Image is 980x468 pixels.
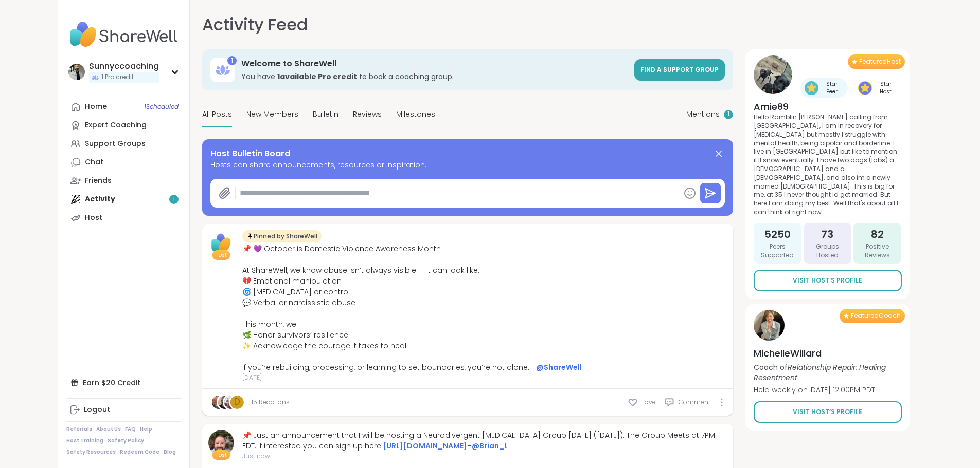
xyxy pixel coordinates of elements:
span: 82 [871,227,884,241]
span: Love [642,398,656,407]
a: Host [66,209,181,227]
a: @Brian_L [472,441,508,451]
p: Coach of [754,362,902,383]
div: Home [85,102,107,112]
span: 1 Scheduled [144,103,179,111]
a: FAQ [125,426,136,433]
div: Friends [85,176,112,186]
img: Brian_L [208,430,234,456]
a: About Us [96,426,121,433]
a: Safety Policy [108,437,144,444]
span: Featured Coach [851,312,901,320]
a: 15 Reactions [252,398,290,407]
img: Misspammy [212,396,225,409]
a: Expert Coaching [66,116,181,135]
img: Star Host [858,81,872,95]
a: Safety Resources [66,448,116,456]
div: Earn $20 Credit [66,373,181,392]
span: All Posts [202,109,232,120]
img: Star Peer [805,81,818,95]
div: Expert Coaching [85,120,147,130]
span: Star Peer [821,80,844,96]
span: [DATE] [242,373,582,382]
span: Mentions [686,109,720,120]
img: MichelleWillard [754,310,785,341]
a: Support Groups [66,135,181,153]
div: 1 [227,56,237,65]
div: Chat [85,157,103,167]
span: Visit Host’s Profile [793,276,862,285]
span: Find a support group [640,65,719,74]
span: 1 Pro credit [101,73,134,82]
a: Visit Host’s Profile [754,270,902,291]
a: Home1Scheduled [66,98,181,116]
div: Host [85,213,102,223]
span: Positive Reviews [858,242,897,260]
span: Featured Host [859,58,901,66]
span: 5250 [764,227,791,241]
img: ShareWell [208,230,234,256]
i: Relationship Repair: Healing Resentment [754,362,886,383]
span: Groups Hosted [808,242,847,260]
span: Hosts can share announcements, resources or inspiration. [210,160,725,171]
div: Support Groups [85,139,146,149]
h3: You have to book a coaching group. [241,71,628,82]
img: Sunnyccoaching [68,64,85,80]
a: Help [140,426,152,433]
img: ShareWell Nav Logo [66,16,181,52]
a: Blog [164,448,176,456]
span: Visit Host’s Profile [793,407,862,417]
b: 1 available Pro credit [277,71,357,82]
a: Redeem Code [120,448,159,456]
img: JonathanT [218,396,231,409]
div: Pinned by ShareWell [242,230,322,242]
span: Milestones [396,109,435,120]
a: Find a support group [634,59,725,81]
span: Host [215,251,227,259]
p: Held weekly on [DATE] 12:00PM PDT [754,385,902,395]
h1: Activity Feed [202,12,308,37]
a: Logout [66,401,181,419]
div: Logout [84,405,110,415]
span: Star Host [874,80,898,96]
a: Friends [66,172,181,190]
span: New Members [246,109,298,120]
h3: Welcome to ShareWell [241,58,628,69]
span: Comment [679,398,710,407]
span: Just now [242,452,727,461]
a: Host Training [66,437,103,444]
h4: Amie89 [754,100,902,113]
a: Visit Host’s Profile [754,401,902,423]
span: 73 [821,227,833,241]
span: Peers Supported [758,242,797,260]
span: D [234,396,240,409]
h4: MichelleWillard [754,347,902,360]
div: 📌 💜 October is Domestic Violence Awareness Month At ShareWell, we know abuse isn’t always visible... [242,244,582,373]
div: 📌 Just an announcement that I will be hosting a Neurodivergent [MEDICAL_DATA] Group [DATE] ([DATE... [242,430,727,452]
a: Chat [66,153,181,172]
span: Reviews [353,109,382,120]
a: [URL][DOMAIN_NAME] [383,441,467,451]
p: Hello Ramblin [PERSON_NAME] calling from [GEOGRAPHIC_DATA], I am in recovery for [MEDICAL_DATA] b... [754,113,902,217]
img: cakegurl14 [224,396,238,409]
a: @ShareWell [536,362,582,372]
span: Host Bulletin Board [210,147,290,160]
span: Bulletin [313,109,338,120]
img: Amie89 [754,55,792,94]
span: 1 [727,110,729,119]
a: Referrals [66,426,92,433]
div: Sunnyccoaching [89,61,159,72]
span: Host [215,451,227,459]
